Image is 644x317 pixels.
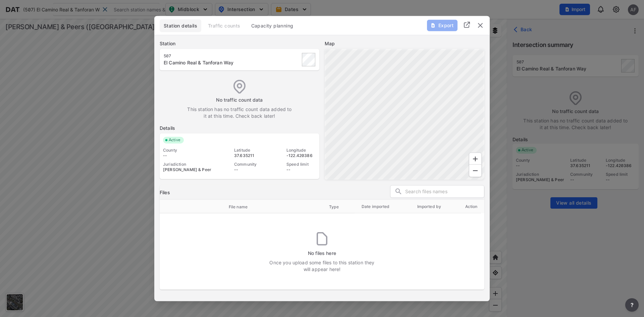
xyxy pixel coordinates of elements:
div: -- [163,153,211,158]
div: El Camino Real & Tanforan Way [164,59,266,66]
div: Speed limit [286,161,316,167]
label: This station has no traffic count data added to it at this time. Check back later! [186,106,293,119]
div: [PERSON_NAME] & Peers [163,167,211,172]
label: Map [325,40,484,47]
div: Jurisdiction [163,161,211,167]
div: -- [286,167,316,172]
svg: Zoom In [471,155,479,163]
svg: Zoom Out [471,166,479,174]
div: Longitude [286,147,316,153]
div: 37.635211 [234,153,264,158]
label: No traffic count data [170,96,309,103]
span: Type [329,204,347,210]
label: Station [160,40,319,47]
label: Details [160,124,319,131]
span: File name [229,204,256,210]
div: Latitude [234,147,264,153]
th: Action [462,200,481,213]
div: -122.420386 [286,153,316,158]
img: full_screen.b7bf9a36.svg [463,21,471,29]
div: 507 [164,53,266,58]
div: Community [234,161,264,167]
th: Imported by [397,200,462,213]
th: Date imported [355,200,397,213]
span: Station details [164,22,197,29]
div: Zoom Out [469,164,482,177]
img: empty_data_icon.ba3c769f.svg [233,80,246,93]
input: Search files names [405,187,484,197]
label: No files here [178,250,465,257]
img: no_files.b16494d0.svg [317,232,327,246]
img: close.efbf2170.svg [476,21,484,29]
button: delete [476,21,484,29]
div: -- [234,167,264,172]
div: County [163,147,211,153]
div: basic tabs example [160,19,484,32]
label: Once you upload some files to this station they will appear here! [268,259,376,273]
h3: Files [160,189,170,196]
div: Zoom In [469,152,482,165]
span: ? [629,301,635,309]
button: more [625,298,639,312]
span: Capacity planning [251,22,293,29]
span: Active [166,137,184,143]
